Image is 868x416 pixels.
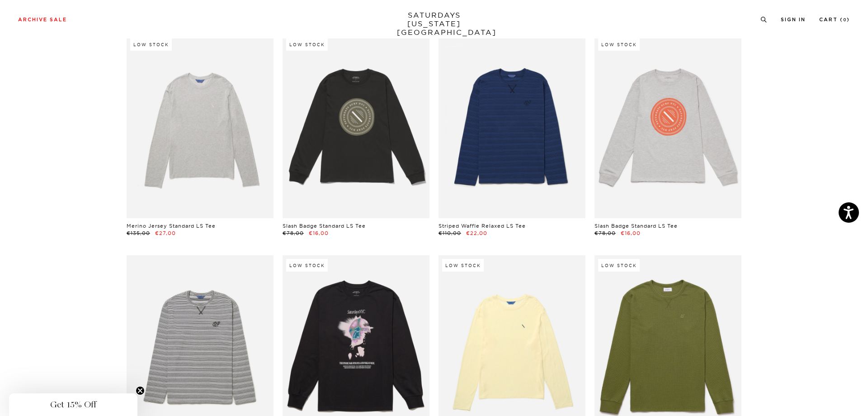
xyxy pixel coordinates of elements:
span: €22,00 [466,230,487,236]
span: Get 15% Off [50,399,96,410]
span: €78,00 [283,230,304,236]
small: 0 [843,18,847,22]
span: €135,00 [127,230,150,236]
div: Low Stock [286,38,328,51]
a: Cart (0) [819,17,850,22]
span: €110,00 [439,230,461,236]
div: Low Stock [598,259,640,272]
span: €27,00 [155,230,176,236]
a: Sign In [781,17,806,22]
div: Get 15% OffClose teaser [9,393,137,416]
div: Low Stock [130,38,172,51]
div: Low Stock [598,38,640,51]
a: Slash Badge Standard LS Tee [283,223,366,229]
span: €16,00 [309,230,329,236]
a: SATURDAYS[US_STATE][GEOGRAPHIC_DATA] [397,11,472,37]
a: Archive Sale [18,17,67,22]
div: Low Stock [286,259,328,272]
div: Low Stock [442,259,484,272]
span: €16,00 [621,230,641,236]
a: Striped Waffle Relaxed LS Tee [439,223,526,229]
a: Merino Jersey Standard LS Tee [127,223,216,229]
span: €78,00 [594,230,616,236]
button: Close teaser [136,386,145,395]
a: Slash Badge Standard LS Tee [594,223,678,229]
